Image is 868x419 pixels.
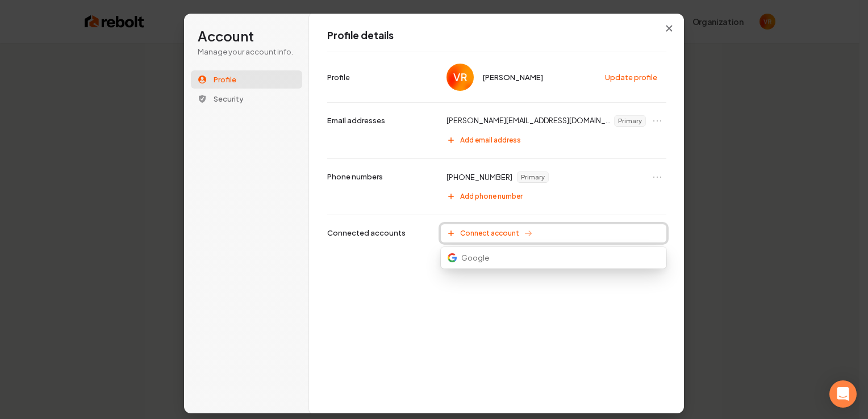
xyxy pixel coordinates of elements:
[599,69,664,86] button: Update profile
[446,115,612,127] p: [PERSON_NAME][EMAIL_ADDRESS][DOMAIN_NAME]
[214,74,236,85] span: Profile
[650,114,664,128] button: Open menu
[446,172,512,182] p: [PHONE_NUMBER]
[659,18,679,39] button: Close modal
[460,192,523,201] span: Add phone number
[214,94,244,104] span: Security
[327,171,383,182] p: Phone numbers
[446,64,474,91] img: Vanessa Rambeck
[460,136,521,145] span: Add email address
[483,72,543,82] span: [PERSON_NAME]
[829,380,857,408] div: Open Intercom Messenger
[460,229,519,238] span: Connect account
[615,116,645,126] span: Primary
[327,228,406,238] p: Connected accounts
[448,253,457,262] img: Connect Google account
[327,115,385,125] p: Email addresses
[441,224,666,242] button: Connect account
[518,172,548,182] span: Primary
[198,47,295,57] p: Manage your account info.
[327,29,666,43] h1: Profile details
[461,253,489,263] p: Google
[198,27,295,45] h1: Account
[327,72,350,82] p: Profile
[650,170,664,184] button: Open menu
